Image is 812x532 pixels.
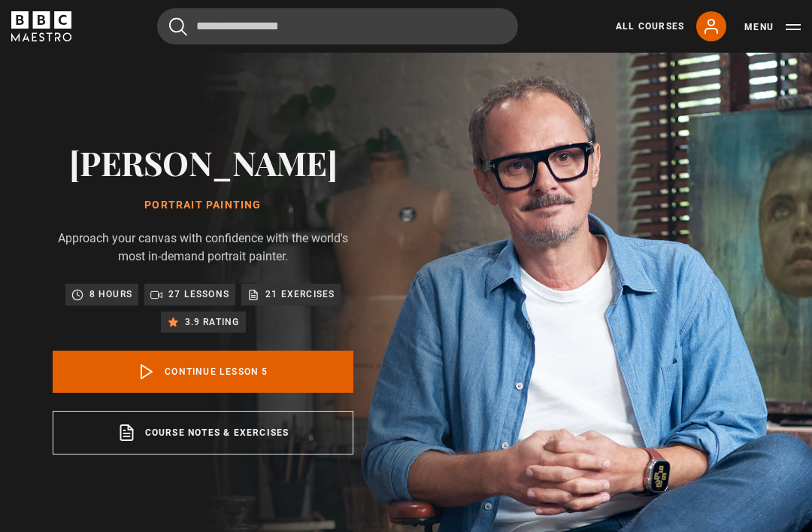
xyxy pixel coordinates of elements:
a: Continue lesson 5 [53,351,353,393]
svg: BBC Maestro [11,11,71,41]
h1: Portrait Painting [53,199,353,211]
p: 3.9 rating [185,315,240,330]
p: 21 exercises [265,287,335,302]
a: Course notes & exercises [53,411,353,454]
input: Search [157,8,518,44]
button: Submit the search query [169,17,187,36]
p: 8 hours [89,287,132,302]
p: Approach your canvas with confidence with the world's most in-demand portrait painter. [53,230,353,266]
button: Toggle navigation [744,20,801,35]
a: All Courses [616,20,684,33]
h2: [PERSON_NAME] [53,143,353,181]
p: 27 lessons [168,287,229,302]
